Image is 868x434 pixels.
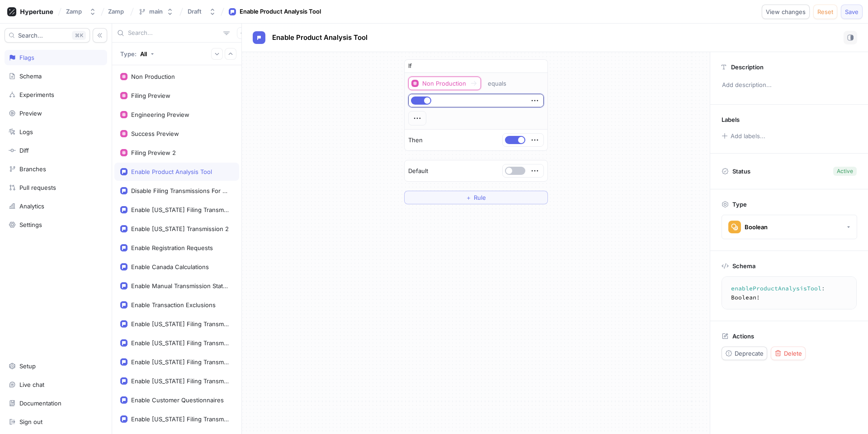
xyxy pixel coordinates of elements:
[718,77,860,93] p: Add description...
[131,244,213,251] div: Enable Registration Requests
[131,225,229,232] div: Enable [US_STATE] Transmission 2
[131,130,179,137] div: Success Preview
[131,73,175,80] div: Non Production
[766,9,806,14] span: View changes
[131,149,176,156] div: Filing Preview 2
[762,5,810,19] button: View changes
[19,110,42,117] div: Preview
[149,8,163,15] div: main
[108,8,124,14] span: Zamp
[131,339,230,347] div: Enable [US_STATE] Filing Transmission
[135,4,177,19] button: main
[19,91,54,98] div: Experiments
[19,147,29,154] div: Diff
[225,48,236,60] button: Collapse all
[19,165,46,173] div: Branches
[19,381,44,388] div: Live chat
[408,136,423,145] p: Then
[131,320,230,328] div: Enable [US_STATE] Filing Transmission
[408,62,412,71] p: If
[19,400,61,407] div: Documentation
[131,415,230,423] div: Enable [US_STATE] Filing Transmission
[735,351,764,356] span: Deprecate
[131,168,212,175] div: Enable Product Analysis Tool
[18,33,43,38] span: Search...
[272,34,368,41] span: Enable Product Analysis Tool
[128,29,220,38] input: Search...
[484,77,519,90] button: equals
[771,347,806,360] button: Delete
[732,262,755,270] p: Schema
[466,195,472,200] span: ＋
[131,187,230,194] div: Disable Filing Transmissions For Failed Validations
[131,358,230,366] div: Enable [US_STATE] Filing Transmission
[184,4,220,19] button: Draft
[474,195,486,200] span: Rule
[817,9,833,14] span: Reset
[131,282,230,289] div: Enable Manual Transmission Status Update
[718,130,768,142] button: Add labels...
[131,92,170,99] div: Filing Preview
[732,165,750,178] p: Status
[66,8,82,15] div: Zamp
[131,377,230,385] div: Enable [US_STATE] Filing Transmission
[408,77,481,90] button: Non Production
[19,72,42,80] div: Schema
[19,54,34,61] div: Flags
[722,347,767,360] button: Deprecate
[120,50,137,58] p: Type:
[813,5,837,19] button: Reset
[732,333,754,340] p: Actions
[722,215,857,239] button: Boolean
[5,28,90,43] button: Search...K
[731,63,764,71] p: Description
[784,351,802,356] span: Delete
[841,5,863,19] button: Save
[72,31,86,40] div: K
[732,201,747,208] p: Type
[131,263,209,270] div: Enable Canada Calculations
[5,395,107,411] a: Documentation
[408,167,428,176] p: Default
[19,221,42,228] div: Settings
[62,4,100,19] button: Zamp
[131,301,216,309] div: Enable Transaction Exclusions
[404,191,548,204] button: ＋Rule
[140,50,147,58] div: All
[19,362,36,370] div: Setup
[131,396,224,404] div: Enable Customer Questionnaires
[131,206,230,213] div: Enable [US_STATE] Filing Transmission
[837,167,853,175] div: Active
[19,203,44,210] div: Analytics
[726,280,860,305] textarea: enableProductAnalysisTool: Boolean!
[188,8,202,15] div: Draft
[745,223,768,231] div: Boolean
[19,128,33,135] div: Logs
[19,184,56,191] div: Pull requests
[19,418,42,425] div: Sign out
[845,9,859,14] span: Save
[131,111,189,118] div: Engineering Preview
[488,80,506,87] div: equals
[211,48,223,60] button: Expand all
[240,7,321,16] div: Enable Product Analysis Tool
[722,116,740,123] p: Labels
[117,46,157,62] button: Type: All
[422,80,466,87] div: Non Production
